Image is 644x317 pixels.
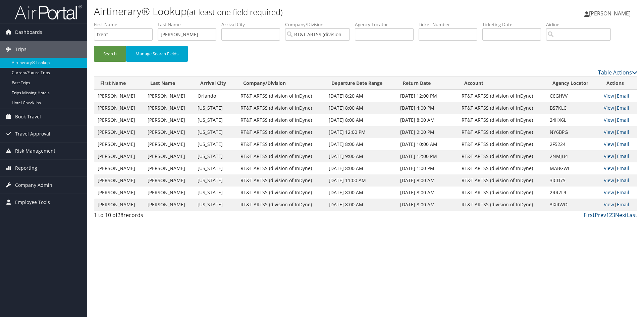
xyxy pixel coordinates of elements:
td: [US_STATE] [194,162,237,174]
td: RT&T ARTSS (division of InDyne) [237,126,325,138]
td: [DATE] 8:00 AM [325,187,396,199]
td: [DATE] 1:00 PM [397,162,458,174]
span: Employee Tools [15,194,50,211]
td: BS7KLC [546,102,601,114]
small: (at least one field required) [187,6,283,17]
td: [DATE] 11:00 AM [325,174,396,187]
td: [DATE] 8:00 AM [325,114,396,126]
a: Email [617,117,629,123]
td: [DATE] 8:00 AM [325,199,396,211]
span: [PERSON_NAME] [589,10,631,17]
td: [PERSON_NAME] [94,138,144,150]
span: 28 [117,211,123,219]
td: RT&T ARTSS (division of InDyne) [237,187,325,199]
td: [PERSON_NAME] [94,199,144,211]
td: RT&T ARTSS (division of InDyne) [458,150,546,162]
td: RT&T ARTSS (division of InDyne) [237,138,325,150]
td: [DATE] 8:00 AM [325,138,396,150]
td: [DATE] 8:00 AM [397,199,458,211]
td: RT&T ARTSS (division of InDyne) [458,174,546,187]
td: | [600,199,637,211]
a: Prev [595,211,606,219]
a: View [604,129,614,135]
td: | [600,187,637,199]
label: First Name [94,21,158,28]
td: RT&T ARTSS (division of InDyne) [237,174,325,187]
span: Book Travel [15,108,41,125]
span: Company Admin [15,177,52,194]
td: 3ICD7S [546,174,601,187]
td: RT&T ARTSS (division of InDyne) [458,114,546,126]
td: 2F5224 [546,138,601,150]
td: [DATE] 8:20 AM [325,90,396,102]
a: Email [617,177,629,183]
a: Email [617,105,629,111]
td: [DATE] 4:00 PM [397,102,458,114]
td: [PERSON_NAME] [144,150,194,162]
a: Email [617,201,629,208]
td: [PERSON_NAME] [94,174,144,187]
td: | [600,138,637,150]
td: [PERSON_NAME] [144,90,194,102]
a: First [584,211,595,219]
label: Company/Division [285,21,355,28]
td: RT&T ARTSS (division of InDyne) [458,138,546,150]
td: [US_STATE] [194,126,237,138]
td: [PERSON_NAME] [144,199,194,211]
td: RT&T ARTSS (division of InDyne) [237,90,325,102]
a: 2 [609,211,612,219]
td: | [600,174,637,187]
td: [PERSON_NAME] [144,187,194,199]
label: Arrival City [221,21,285,28]
td: 2RR7L9 [546,187,601,199]
td: | [600,102,637,114]
span: Trips [15,41,26,58]
td: [DATE] 9:00 AM [325,150,396,162]
label: Airline [546,21,616,28]
label: Last Name [158,21,221,28]
a: Email [617,141,629,147]
a: Email [617,153,629,159]
td: RT&T ARTSS (division of InDyne) [458,126,546,138]
a: Table Actions [598,69,637,76]
img: airportal-logo.png [15,4,82,20]
th: Company/Division [237,77,325,90]
td: [US_STATE] [194,150,237,162]
td: | [600,150,637,162]
td: [US_STATE] [194,187,237,199]
label: Ticketing Date [482,21,546,28]
a: Email [617,129,629,135]
td: C6GHVV [546,90,601,102]
td: NY6BPG [546,126,601,138]
td: | [600,90,637,102]
td: [PERSON_NAME] [94,90,144,102]
td: [DATE] 10:00 AM [397,138,458,150]
span: Travel Approval [15,125,50,142]
td: [DATE] 8:00 AM [325,162,396,174]
td: [DATE] 8:00 AM [397,174,458,187]
div: 1 to 10 of records [94,211,222,222]
a: View [604,189,614,196]
a: Email [617,165,629,171]
td: [US_STATE] [194,138,237,150]
td: [DATE] 8:00 AM [397,114,458,126]
button: Search [94,46,126,62]
td: [PERSON_NAME] [144,138,194,150]
td: RT&T ARTSS (division of InDyne) [237,114,325,126]
td: 3IXRWO [546,199,601,211]
td: [US_STATE] [194,174,237,187]
td: RT&T ARTSS (division of InDyne) [458,102,546,114]
th: Return Date: activate to sort column ascending [397,77,458,90]
td: [DATE] 8:00 AM [397,187,458,199]
a: Email [617,93,629,99]
td: Orlando [194,90,237,102]
a: View [604,153,614,159]
td: [PERSON_NAME] [94,150,144,162]
td: RT&T ARTSS (division of InDyne) [237,199,325,211]
td: [PERSON_NAME] [94,126,144,138]
a: View [604,93,614,99]
td: [PERSON_NAME] [94,102,144,114]
th: Agency Locator: activate to sort column ascending [546,77,601,90]
th: Departure Date Range: activate to sort column ascending [325,77,396,90]
a: 3 [612,211,615,219]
